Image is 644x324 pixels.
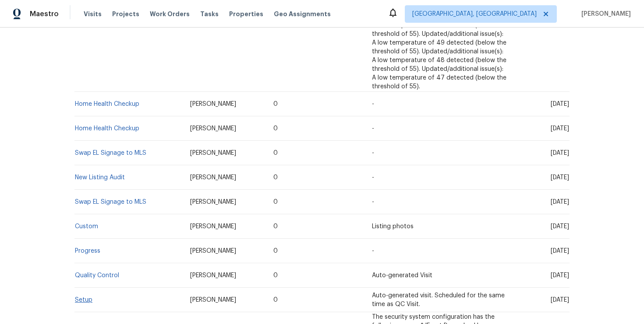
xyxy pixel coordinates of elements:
span: [DATE] [551,223,569,230]
span: Auto-generated visit. Scheduled for the same time as QC Visit. [372,293,505,307]
span: - [372,174,374,181]
span: 0 [273,272,278,279]
span: [PERSON_NAME] [190,150,236,156]
a: Progress [75,248,100,254]
a: Setup [75,297,92,303]
span: [PERSON_NAME] [190,223,236,230]
span: [PERSON_NAME] [578,10,631,18]
span: [PERSON_NAME] [190,101,236,107]
span: [DATE] [551,272,569,279]
span: [DATE] [551,248,569,254]
span: - [372,248,374,254]
span: [PERSON_NAME] [190,125,236,132]
span: 0 [273,174,278,181]
span: 0 [273,101,278,107]
span: 0 [273,297,278,303]
span: [PERSON_NAME] [190,272,236,279]
span: [PERSON_NAME] [190,248,236,254]
span: [GEOGRAPHIC_DATA], [GEOGRAPHIC_DATA] [412,10,537,18]
span: - [372,150,374,156]
span: [PERSON_NAME] [190,174,236,181]
span: 0 [273,223,278,230]
span: Visits [84,10,102,18]
span: Projects [112,10,139,18]
a: Home Health Checkup [75,125,139,132]
span: - [372,101,374,107]
span: [DATE] [551,199,569,205]
span: [PERSON_NAME] [190,199,236,205]
span: [DATE] [551,125,569,132]
span: Properties [229,10,263,18]
span: Auto-generated Visit [372,272,432,279]
a: Swap EL Signage to MLS [75,199,146,205]
a: Quality Control [75,272,119,279]
span: Maestro [30,10,59,18]
a: Swap EL Signage to MLS [75,150,146,156]
span: [DATE] [551,101,569,107]
span: 0 [273,150,278,156]
span: - [372,125,374,132]
span: 0 [273,199,278,205]
span: [PERSON_NAME] [190,297,236,303]
span: Geo Assignments [274,10,331,18]
span: Work Orders [150,10,190,18]
span: [DATE] [551,297,569,303]
a: Custom [75,223,98,230]
span: Listing photos [372,223,414,230]
span: 0 [273,125,278,132]
span: 0 [273,248,278,254]
span: Tasks [200,11,219,17]
a: New Listing Audit [75,174,125,181]
span: - [372,199,374,205]
a: Home Health Checkup [75,101,139,107]
span: [DATE] [551,174,569,181]
span: [DATE] [551,150,569,156]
